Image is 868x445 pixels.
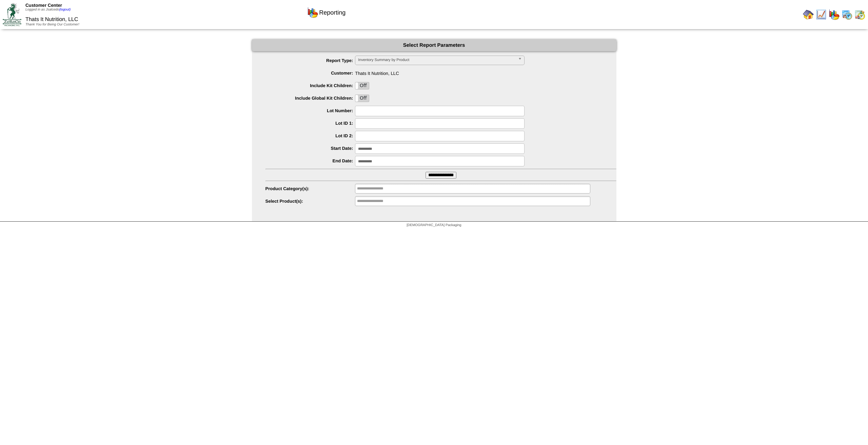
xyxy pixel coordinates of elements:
label: Include Kit Children: [265,83,355,88]
img: home.gif [803,9,814,20]
img: graph.gif [829,9,840,20]
a: (logout) [59,8,71,12]
label: Product Category(s): [265,186,355,191]
label: Lot Number: [265,108,355,113]
span: Customer Center [25,3,62,8]
label: Include Global Kit Children: [265,96,355,101]
img: calendarprod.gif [842,9,852,20]
img: line_graph.gif [816,9,827,20]
span: Reporting [319,9,346,16]
span: Thats It Nutrition, LLC [25,17,78,22]
label: Report Type: [265,58,355,63]
img: ZoRoCo_Logo(Green%26Foil)%20jpg.webp [3,3,21,26]
span: [DEMOGRAPHIC_DATA] Packaging [407,223,461,227]
label: Select Product(s): [265,199,355,204]
label: Customer: [265,70,355,76]
div: Select Report Parameters [252,39,616,51]
span: Thank You for Being Our Customer! [25,23,79,26]
div: OnOff [355,95,369,102]
span: Thats It Nutrition, LLC [265,68,616,76]
img: graph.gif [307,7,318,18]
span: Inventory Summary by Product [358,56,515,64]
label: End Date: [265,158,355,163]
span: Logged in as Jsalcedo [25,8,71,12]
img: calendarinout.gif [854,9,865,20]
div: OnOff [355,82,369,89]
label: Off [355,82,369,89]
label: Lot ID 2: [265,133,355,138]
label: Off [355,95,369,102]
label: Start Date: [265,146,355,151]
label: Lot ID 1: [265,121,355,126]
